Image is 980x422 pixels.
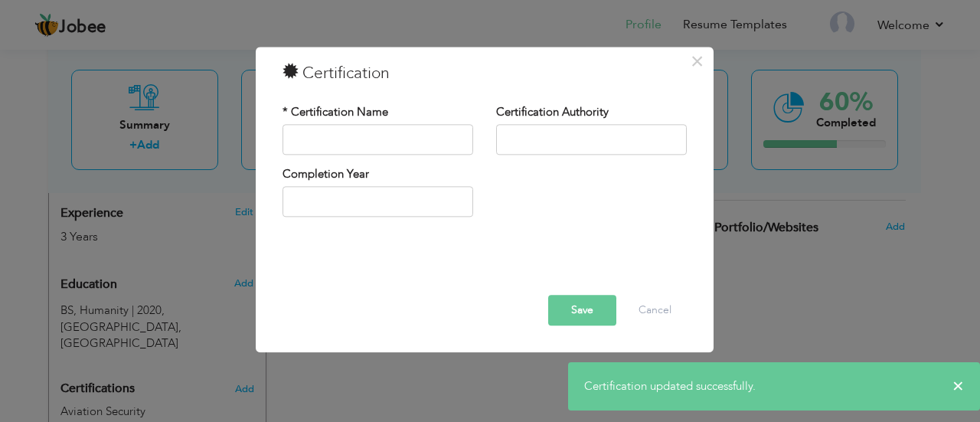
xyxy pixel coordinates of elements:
span: Certification updated successfully. [584,378,756,394]
label: Certification Authority [496,104,609,120]
span: × [952,378,964,394]
button: Cancel [623,295,687,325]
label: * Certification Name [283,104,388,120]
button: Save [548,295,616,325]
h3: Certification [283,62,687,85]
button: Close [685,49,710,74]
label: Completion Year [283,166,369,182]
span: × [691,47,704,75]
